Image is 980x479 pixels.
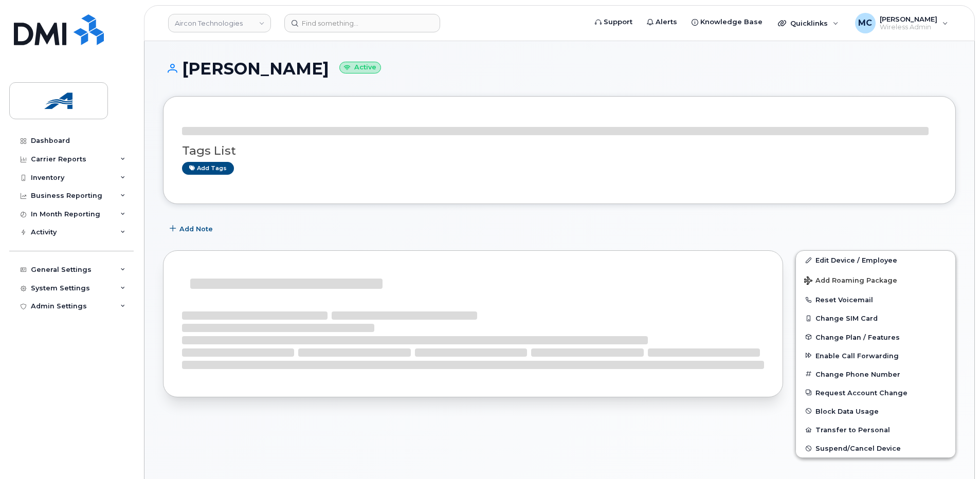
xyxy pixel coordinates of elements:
[815,445,901,452] span: Suspend/Cancel Device
[815,352,899,359] span: Enable Call Forwarding
[796,402,955,420] button: Block Data Usage
[796,309,955,327] button: Change SIM Card
[804,277,897,286] span: Add Roaming Package
[796,420,955,439] button: Transfer to Personal
[179,224,213,234] span: Add Note
[796,290,955,309] button: Reset Voicemail
[339,62,381,73] small: Active
[796,251,955,269] a: Edit Device / Employee
[163,219,222,238] button: Add Note
[182,144,937,157] h3: Tags List
[163,60,956,78] h1: [PERSON_NAME]
[182,162,234,175] a: Add tags
[796,328,955,346] button: Change Plan / Features
[815,333,900,341] span: Change Plan / Features
[796,439,955,457] button: Suspend/Cancel Device
[796,346,955,365] button: Enable Call Forwarding
[796,365,955,383] button: Change Phone Number
[796,383,955,402] button: Request Account Change
[796,269,955,290] button: Add Roaming Package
